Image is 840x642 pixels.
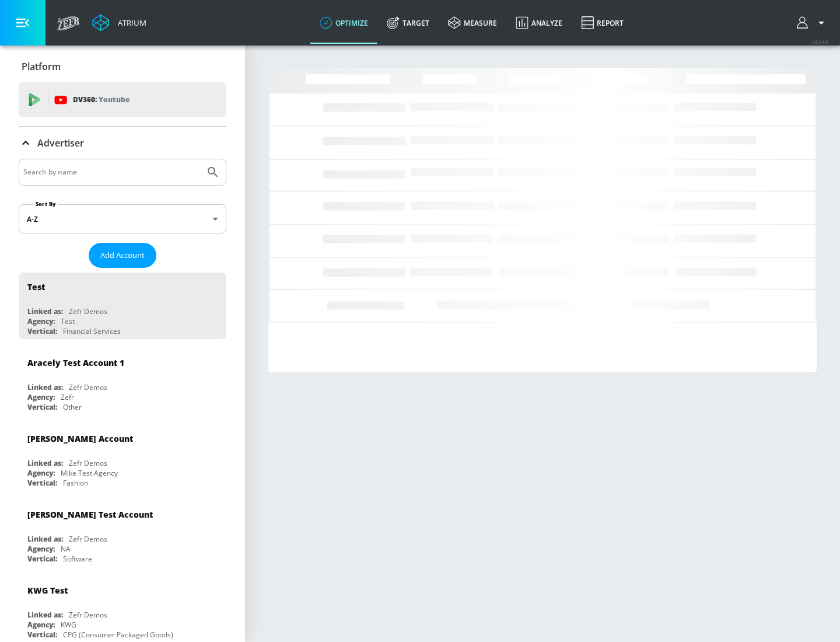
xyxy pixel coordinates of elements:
div: Zefr Demos [69,534,107,544]
div: [PERSON_NAME] Test AccountLinked as:Zefr DemosAgency:NAVertical:Software [19,500,226,567]
span: v 4.24.0 [812,39,828,45]
div: Vertical: [27,554,57,564]
div: TestLinked as:Zefr DemosAgency:TestVertical:Financial Services [19,273,226,339]
div: Linked as: [27,458,63,468]
div: CPG (Consumer Packaged Goods) [63,630,173,640]
div: [PERSON_NAME] Account [27,433,133,444]
div: Agency: [27,316,55,326]
div: Aracely Test Account 1Linked as:Zefr DemosAgency:ZefrVertical:Other [19,348,226,415]
div: Atrium [113,18,146,28]
div: Linked as: [27,306,63,316]
div: DV360: Youtube [19,82,226,117]
div: Agency: [27,392,55,402]
div: Agency: [27,620,55,630]
div: Other [63,402,82,412]
div: Agency: [27,468,55,478]
div: Linked as: [27,382,63,392]
div: Financial Services [63,326,121,336]
div: Zefr Demos [69,610,107,620]
div: Linked as: [27,610,63,620]
div: Vertical: [27,326,57,336]
div: Zefr Demos [69,458,107,468]
p: Platform [22,60,61,73]
div: KWG Test [27,585,68,596]
p: DV360: [73,93,129,106]
div: Vertical: [27,478,57,488]
div: [PERSON_NAME] Test Account [27,509,153,520]
p: Youtube [99,93,129,106]
div: Test [27,281,45,292]
div: Zefr [61,392,74,402]
div: Vertical: [27,402,57,412]
div: Aracely Test Account 1 [27,357,124,368]
div: NA [61,544,71,554]
div: Software [63,554,92,564]
div: KWG [61,620,76,630]
div: Test [61,316,75,326]
div: Advertiser [19,127,226,159]
a: Atrium [92,14,146,32]
div: Fashion [63,478,88,488]
div: Agency: [27,544,55,554]
div: [PERSON_NAME] AccountLinked as:Zefr DemosAgency:Mike Test AgencyVertical:Fashion [19,424,226,491]
input: Search by name [23,165,200,180]
button: Add Account [89,243,156,268]
a: Target [377,2,439,44]
div: Mike Test Agency [61,468,118,478]
div: Vertical: [27,630,57,640]
span: Add Account [100,249,145,262]
p: Advertiser [37,137,84,149]
label: Sort By [33,200,58,208]
div: Zefr Demos [69,306,107,316]
a: optimize [310,2,377,44]
div: A-Z [19,204,226,233]
a: Report [572,2,633,44]
div: Zefr Demos [69,382,107,392]
a: measure [439,2,506,44]
div: Linked as: [27,534,63,544]
div: Platform [19,50,226,83]
a: Analyze [506,2,572,44]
